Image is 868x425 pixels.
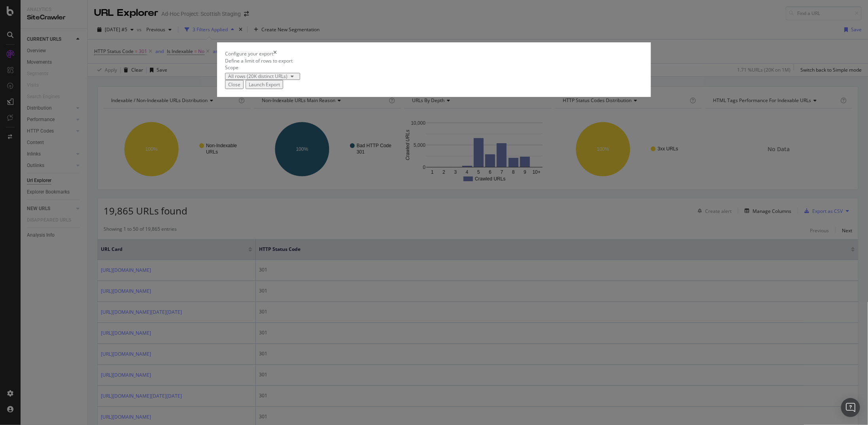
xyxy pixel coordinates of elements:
[225,64,238,71] label: Scope
[225,50,273,57] div: Configure your export
[249,81,280,88] div: Launch Export
[225,80,244,89] button: Close
[225,73,300,80] button: All rows (20K distinct URLs)
[228,74,287,79] div: All rows (20K distinct URLs)
[225,57,643,64] div: Define a limit of rows to export
[246,80,283,89] button: Launch Export
[228,81,240,88] div: Close
[273,50,277,57] div: times
[841,398,860,417] div: Open Intercom Messenger
[217,42,651,97] div: modal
